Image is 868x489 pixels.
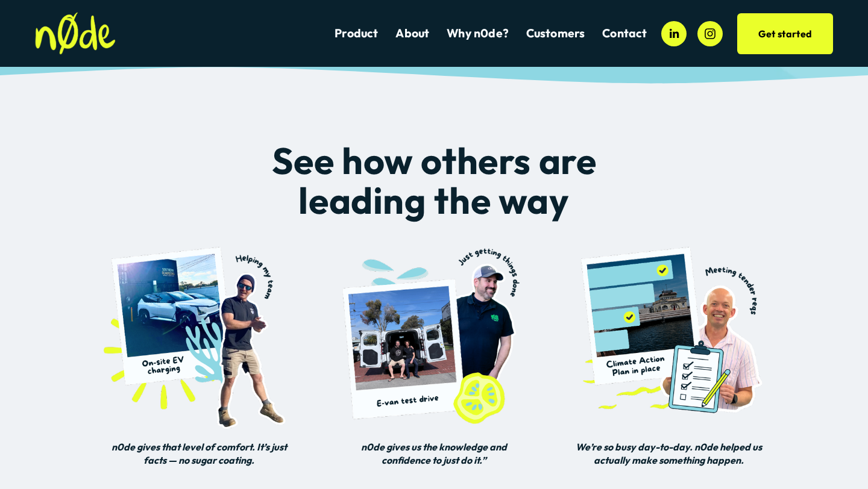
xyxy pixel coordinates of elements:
a: Product [335,25,378,42]
a: folder dropdown [526,25,585,42]
a: About [395,25,429,42]
h2: See how others are leading the way [236,141,632,220]
a: Get started [737,13,834,54]
a: Why n0de? [447,25,509,42]
img: n0de [35,12,116,55]
a: Contact [602,25,647,42]
a: Instagram [697,21,723,46]
a: LinkedIn [661,21,687,46]
span: Customers [526,26,585,40]
em: n0de gives that level of comfort. It’s just facts — no sugar coating. [112,441,289,466]
em: n0de gives us the knowledge and confidence to just do it.” [361,441,509,466]
em: We’re so busy day-to-day. n0de helped us actually make something happen. [576,441,764,466]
